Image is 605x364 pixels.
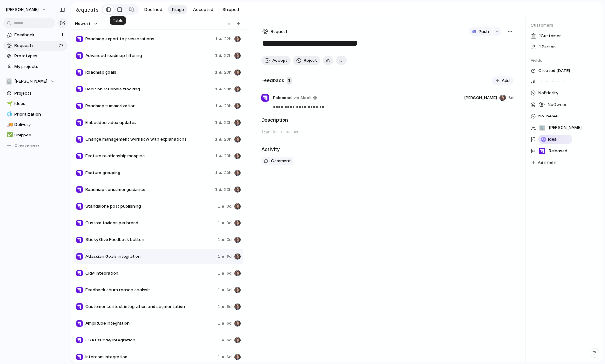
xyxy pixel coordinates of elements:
span: Customers [531,22,598,29]
div: 🧊Prioritization [3,109,68,119]
span: 1 [215,170,218,176]
span: Comment [271,158,291,164]
span: 6d [508,95,514,101]
span: Push [479,28,489,35]
span: 1 [218,303,220,310]
span: Requests [14,42,57,49]
a: 🚚Delivery [3,120,68,129]
span: Custom favicon per brand [85,220,215,226]
span: Amplitude integration [85,320,215,327]
button: Comment [261,157,293,165]
span: 6d [227,320,232,327]
div: 🌱Ideas [3,99,68,108]
span: Feature grouping [85,170,212,176]
span: 3d [227,237,232,243]
div: 🌱 [7,100,11,107]
span: Create view [14,142,39,149]
span: Idea [548,136,557,143]
span: 1 [215,119,218,126]
span: No Priority [538,89,558,97]
span: No Owner [548,101,567,108]
span: 1 [218,220,220,226]
span: Decision rationale tracking [85,86,212,92]
span: 22h [224,52,232,59]
span: 1 [61,32,65,38]
span: Prioritization [14,111,65,117]
span: Customer context integration and segmentation [85,303,215,310]
span: Add [502,78,510,84]
span: [PERSON_NAME] [549,125,582,131]
span: Accepted [193,6,213,13]
span: Change management workflow with explanations [85,136,212,143]
span: 3d [227,220,232,226]
span: Feedback churn reason analysis [85,287,215,293]
span: 23h [224,119,232,126]
div: ✅ [7,131,11,139]
span: Feedback [14,32,59,38]
h2: Activity [261,146,280,153]
span: CRM integration [85,270,215,276]
span: 1 [215,86,218,92]
span: 6d [227,270,232,276]
button: Request [261,27,289,36]
span: 1 [218,203,220,210]
span: Roadmap export to presentations [85,36,212,42]
span: [PERSON_NAME] [464,95,497,101]
a: via Slack [292,94,318,102]
button: Accepted [190,5,217,14]
span: 23h [224,69,232,76]
span: 1 [215,69,218,76]
span: 23h [224,186,232,193]
span: Intercom integration [85,354,215,360]
span: Triage [171,6,184,13]
span: Add field [538,160,556,166]
a: Requests77 [3,41,68,51]
span: 6d [227,287,232,293]
button: Create view [3,141,68,150]
a: Feedback1 [3,30,68,40]
a: ✅Shipped [3,130,68,140]
span: 1 [218,287,220,293]
span: 1 [215,136,218,143]
h2: Feedback [261,77,284,84]
button: Triage [168,5,187,14]
span: Roadmap goals [85,69,212,76]
span: 23h [224,86,232,92]
button: Shipped [219,5,242,14]
span: 77 [59,42,65,49]
span: 3d [227,203,232,210]
span: 1 [218,253,220,260]
span: Sticky Give Feedback button [85,237,215,243]
span: Roadmap consumer guidance [85,186,212,193]
span: 23h [224,153,232,159]
span: My projects [14,63,65,70]
span: 1 [215,103,218,109]
button: Reject [293,56,320,65]
span: Feature relationship mapping [85,153,212,159]
button: Add [492,76,514,85]
button: Add field [531,159,557,167]
span: 6d [227,303,232,310]
span: 1 [215,153,218,159]
span: Standalone post publishing [85,203,215,210]
button: Newest [74,20,99,28]
span: Reject [304,57,317,64]
button: Declined [141,5,165,14]
span: Roadmap summarization [85,103,212,109]
span: 23h [224,136,232,143]
span: 1 Customer [539,33,561,39]
span: 1 Person [539,44,556,50]
span: Fields [531,57,598,64]
span: 6d [227,337,232,343]
span: 23h [224,103,232,109]
div: Table [110,16,126,25]
a: My projects [3,62,68,71]
span: Ideas [14,100,65,107]
span: 1 [218,354,220,360]
h2: Requests [74,6,98,14]
div: 🏢 [6,78,12,85]
span: 1 [287,77,292,85]
span: No Theme [538,112,558,120]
